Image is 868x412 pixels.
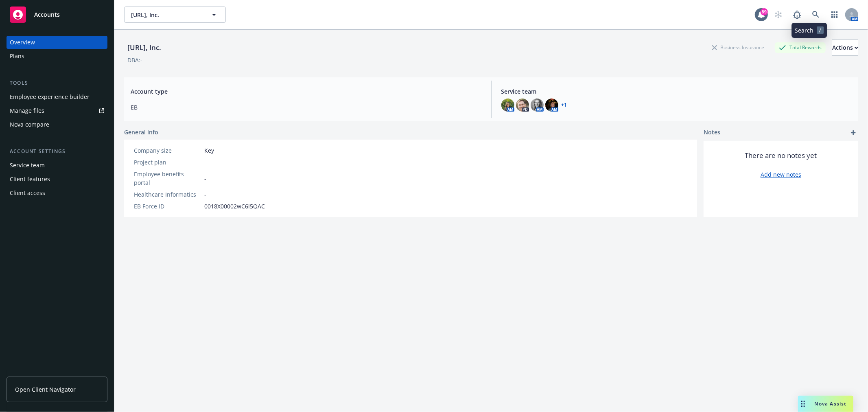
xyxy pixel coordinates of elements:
[10,159,45,172] div: Service team
[127,56,142,64] div: DBA: -
[501,87,852,96] span: Service team
[826,7,843,23] a: Switch app
[761,8,768,15] div: 89
[770,7,787,23] a: Start snowing
[7,186,107,199] a: Client access
[7,159,107,172] a: Service team
[134,202,201,210] div: EB Force ID
[10,173,50,186] div: Client features
[34,11,60,18] span: Accounts
[832,40,858,55] div: Actions
[124,128,158,136] span: General info
[134,158,201,167] div: Project plan
[775,42,826,53] div: Total Rewards
[204,202,265,210] span: 0018X00002wC6l5QAC
[7,118,107,131] a: Nova compare
[808,7,824,23] a: Search
[545,99,558,112] img: photo
[531,99,544,112] img: photo
[204,174,206,183] span: -
[501,99,514,112] img: photo
[7,90,107,103] a: Employee experience builder
[7,79,107,87] div: Tools
[15,385,76,394] span: Open Client Navigator
[124,7,226,23] button: [URL], Inc.
[815,400,847,407] span: Nova Assist
[131,87,481,96] span: Account type
[204,146,214,155] span: Key
[7,173,107,186] a: Client features
[131,103,481,112] span: EB
[10,36,35,49] div: Overview
[516,99,529,112] img: photo
[7,36,107,49] a: Overview
[745,151,817,160] span: There are no notes yet
[798,396,853,412] button: Nova Assist
[10,104,44,117] div: Manage files
[848,128,858,138] a: add
[10,50,24,63] div: Plans
[204,158,206,167] span: -
[204,190,206,199] span: -
[10,186,45,199] div: Client access
[761,170,801,179] a: Add new notes
[708,42,768,53] div: Business Insurance
[7,147,107,156] div: Account settings
[7,3,107,26] a: Accounts
[10,118,49,131] div: Nova compare
[832,39,858,56] button: Actions
[704,128,720,138] span: Notes
[131,11,201,19] span: [URL], Inc.
[798,396,808,412] div: Drag to move
[7,104,107,117] a: Manage files
[562,103,567,107] a: +1
[134,170,201,187] div: Employee benefits portal
[134,190,201,199] div: Healthcare Informatics
[124,42,164,53] div: [URL], Inc.
[134,146,201,155] div: Company size
[7,50,107,63] a: Plans
[10,90,90,103] div: Employee experience builder
[789,7,805,23] a: Report a Bug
